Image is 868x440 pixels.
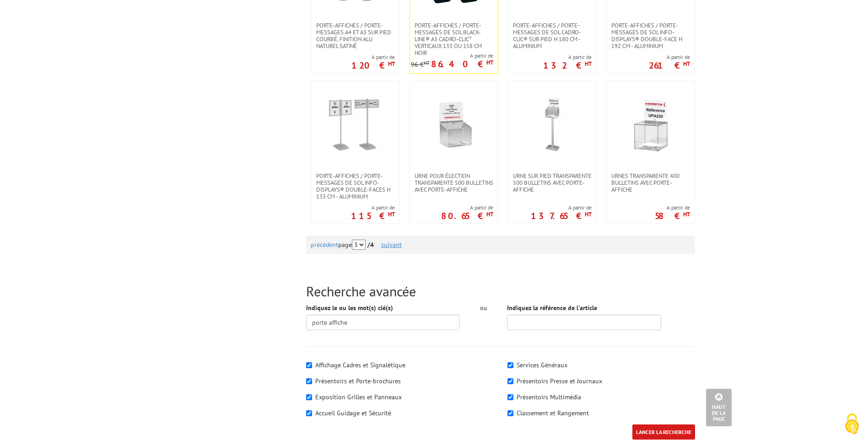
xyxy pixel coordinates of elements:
[316,22,395,49] span: Porte-affiches / Porte-messages A4 et A3 sur pied courbé, finition alu naturel satiné
[507,394,513,400] input: Présentoirs Multimédia
[388,60,395,68] sup: HT
[517,393,581,401] label: Présentoirs Multimédia
[649,63,690,68] p: 261 €
[306,284,695,299] h2: Recherche avancée
[351,204,395,211] span: A partir de
[632,424,695,440] input: LANCER LA RECHERCHE
[424,95,484,154] img: Urne pour élection transparente 500 bulletins avec porte-affiche
[543,54,592,61] span: A partir de
[513,22,592,49] span: Porte-affiches / Porte-messages de sol Cadro-Clic® sur pied H 180 cm - Aluminium
[312,172,399,200] a: Porte-affiches / Porte-messages de sol Info-Displays® double-faces H 133 cm - Aluminium
[367,241,379,249] strong: /
[311,236,690,254] div: page
[611,22,690,49] span: Porte-affiches / Porte-messages de sol Info-Displays® double-face H 192 cm - Aluminium
[351,213,395,219] p: 115 €
[507,303,597,312] label: Indiquez la référence de l'article
[306,362,312,368] input: Affichage Cadres et Signalétique
[315,393,402,401] label: Exposition Grilles et Panneaux
[306,303,393,312] label: Indiquez le ou les mot(s) clé(s)
[312,22,399,49] a: Porte-affiches / Porte-messages A4 et A3 sur pied courbé, finition alu naturel satiné
[508,22,596,49] a: Porte-affiches / Porte-messages de sol Cadro-Clic® sur pied H 180 cm - Aluminium
[607,172,695,193] a: Urnes transparente 400 bulletins avec porte-affiche
[315,377,401,385] label: Présentoirs et Porte-brochures
[706,389,732,426] a: Haut de la page
[585,210,592,218] sup: HT
[410,22,498,56] a: Porte-affiches / Porte-messages de sol Black-Line® A3 Cadro-Clic° Verticaux 133 ou 158 cm noir
[411,52,493,59] span: A partir de
[410,172,498,193] a: Urne pour élection transparente 500 bulletins avec porte-affiche
[316,172,395,200] span: Porte-affiches / Porte-messages de sol Info-Displays® double-faces H 133 cm - Aluminium
[381,241,402,249] a: suivant
[517,361,567,369] label: Services Généraux
[507,378,513,384] input: Présentoirs Presse et Journaux
[611,172,690,193] span: Urnes transparente 400 bulletins avec porte-affiche
[507,410,513,416] input: Classement et Rangement
[415,172,493,193] span: Urne pour élection transparente 500 bulletins avec porte-affiche
[486,59,493,66] sup: HT
[370,241,374,249] span: 4
[388,210,395,218] sup: HT
[306,378,312,384] input: Présentoirs et Porte-brochures
[431,61,493,67] p: 86.40 €
[424,59,430,66] sup: HT
[513,172,592,193] span: Urne sur pied transparente 500 bulletins avec porte-affiche
[441,213,493,219] p: 80.65 €
[523,95,582,154] img: Urne sur pied transparente 500 bulletins avec porte-affiche
[585,60,592,68] sup: HT
[411,61,430,68] p: 96 €
[531,204,592,211] span: A partir de
[841,413,863,435] img: Cookies (fenêtre modale)
[508,172,596,193] a: Urne sur pied transparente 500 bulletins avec porte-affiche
[306,394,312,400] input: Exposition Grilles et Panneaux
[655,204,690,211] span: A partir de
[306,410,312,416] input: Accueil Guidage et Sécurité
[351,63,395,68] p: 120 €
[683,60,690,68] sup: HT
[351,54,395,61] span: A partir de
[517,409,589,417] label: Classement et Rangement
[507,362,513,368] input: Services Généraux
[655,213,690,219] p: 58 €
[326,95,385,154] img: Porte-affiches / Porte-messages de sol Info-Displays® double-faces H 133 cm - Aluminium
[621,95,680,154] img: Urnes transparente 400 bulletins avec porte-affiche
[441,204,493,211] span: A partir de
[474,303,493,312] div: ou
[486,210,493,218] sup: HT
[311,241,338,249] a: précédent
[517,377,602,385] label: Présentoirs Presse et Journaux
[531,213,592,219] p: 137.65 €
[607,22,695,49] a: Porte-affiches / Porte-messages de sol Info-Displays® double-face H 192 cm - Aluminium
[543,63,592,68] p: 132 €
[649,54,690,61] span: A partir de
[415,22,493,56] span: Porte-affiches / Porte-messages de sol Black-Line® A3 Cadro-Clic° Verticaux 133 ou 158 cm noir
[836,409,868,440] button: Cookies (fenêtre modale)
[315,361,405,369] label: Affichage Cadres et Signalétique
[683,210,690,218] sup: HT
[315,409,391,417] label: Accueil Guidage et Sécurité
